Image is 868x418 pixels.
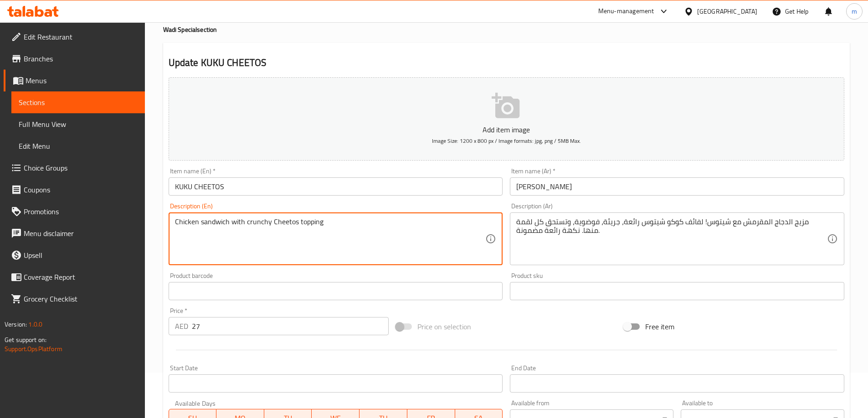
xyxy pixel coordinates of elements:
[24,250,138,261] span: Upsell
[5,334,46,346] span: Get support on:
[19,97,138,108] span: Sections
[4,201,145,222] a: Promotions
[24,206,138,217] span: Promotions
[510,282,844,300] input: Please enter product sku
[24,53,138,64] span: Branches
[169,56,844,70] h2: Update KUKU CHEETOS
[24,31,138,42] span: Edit Restaurant
[4,70,145,91] a: Menus
[169,177,503,196] input: Enter name En
[26,75,138,86] span: Menus
[169,282,503,300] input: Please enter product barcode
[19,119,138,130] span: Full Menu View
[4,157,145,179] a: Choice Groups
[4,222,145,244] a: Menu disclaimer
[4,266,145,288] a: Coverage Report
[192,317,389,335] input: Please enter price
[19,141,138,151] span: Edit Menu
[4,179,145,201] a: Coupons
[5,318,27,330] span: Version:
[4,244,145,266] a: Upsell
[852,6,857,16] span: m
[24,184,138,195] span: Coupons
[175,217,486,261] textarea: Chicken sandwich with crunchy Cheetos topping
[645,321,674,332] span: Free item
[11,135,145,157] a: Edit Menu
[24,228,138,239] span: Menu disclaimer
[432,136,581,146] span: Image Size: 1200 x 800 px / Image formats: jpg, png / 5MB Max.
[169,77,844,161] button: Add item imageImage Size: 1200 x 800 px / Image formats: jpg, png / 5MB Max.
[417,321,471,332] span: Price on selection
[4,26,145,48] a: Edit Restaurant
[598,6,654,17] div: Menu-management
[697,6,757,16] div: [GEOGRAPHIC_DATA]
[11,91,145,113] a: Sections
[4,48,145,70] a: Branches
[24,162,138,173] span: Choice Groups
[183,124,830,135] p: Add item image
[510,177,844,196] input: Enter name Ar
[4,288,145,310] a: Grocery Checklist
[175,321,188,332] p: AED
[11,113,145,135] a: Full Menu View
[5,343,62,355] a: Support.OpsPlatform
[28,318,42,330] span: 1.0.0
[516,217,827,261] textarea: مزيج الدجاج المقرمش مع شيتوس! لفائف كوكو شيتوس رائعة، جريئة، فوضوية، وتستحق كل لقمة منها. نكهة را...
[24,272,138,282] span: Coverage Report
[163,25,850,34] h4: Wadi Special section
[24,293,138,304] span: Grocery Checklist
